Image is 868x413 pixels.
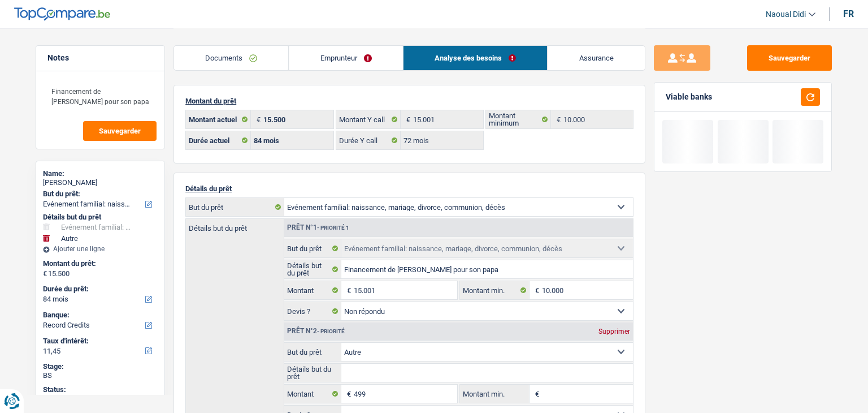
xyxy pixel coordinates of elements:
span: € [251,110,263,128]
span: - Priorité 1 [317,225,349,231]
img: TopCompare Logo [14,7,110,21]
p: Montant du prêt [185,97,633,105]
span: - Priorité [317,328,345,334]
a: Analyse des besoins [403,46,548,70]
a: Assurance [548,46,645,70]
label: Montant minimum [486,110,551,128]
div: BS [43,371,158,380]
label: Montant actuel [186,110,251,128]
div: [PERSON_NAME] [43,178,158,187]
label: Montant Y call [336,110,401,128]
label: Détails but du prêt [284,364,341,382]
label: Détails but du prêt [186,219,284,232]
p: Détails du prêt [185,184,633,193]
div: fr [843,8,854,19]
label: Durée actuel [186,131,251,149]
div: Stage: [43,362,158,371]
label: Durée Y call [336,131,401,149]
label: But du prêt [186,198,284,216]
div: Name: [43,169,158,178]
div: Détails but du prêt [43,213,158,222]
button: Sauvegarder [83,121,157,141]
span: € [530,281,542,299]
label: But du prêt [284,343,341,361]
span: € [530,385,542,403]
span: € [341,385,354,403]
div: Prêt n°2 [284,328,348,335]
span: € [43,269,47,278]
label: Montant min. [460,281,529,299]
label: But du prêt: [43,190,155,199]
div: Supprimer [596,328,633,335]
label: But du prêt [284,239,341,257]
h5: Notes [47,53,153,63]
span: Sauvegarder [99,127,141,135]
label: Banque: [43,311,155,320]
div: Status: [43,385,158,394]
label: Montant min. [460,385,529,403]
label: Montant [284,385,341,403]
a: Naoual Didi [757,5,815,24]
label: Montant du prêt: [43,259,155,268]
span: € [551,110,563,128]
label: Détails but du prêt [284,260,341,278]
label: Montant [284,281,341,299]
label: Durée du prêt: [43,285,155,294]
div: Viable banks [666,92,712,102]
div: open [43,394,158,403]
label: Devis ? [284,302,341,320]
span: € [401,110,413,128]
div: Ajouter une ligne [43,245,158,253]
button: Sauvegarder [747,45,832,71]
a: Documents [174,46,289,70]
label: Taux d'intérêt: [43,337,155,346]
span: € [341,281,354,299]
div: Prêt n°1 [284,224,352,231]
a: Emprunteur [289,46,403,70]
span: Naoual Didi [766,10,806,19]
